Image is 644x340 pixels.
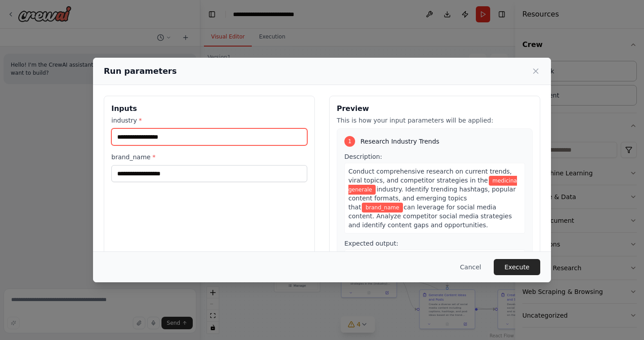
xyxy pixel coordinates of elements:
[362,203,402,212] span: Variable: brand_name
[104,65,177,77] h2: Run parameters
[453,259,488,275] button: Cancel
[111,116,307,125] label: industry
[337,103,533,114] h3: Preview
[111,103,307,114] h3: Inputs
[494,259,540,275] button: Execute
[348,186,516,211] span: industry. Identify trending hashtags, popular content formats, and emerging topics that
[337,116,533,125] p: This is how your input parameters will be applied:
[348,176,517,195] span: Variable: industry
[348,204,512,229] span: can leverage for social media content. Analyze competitor social media strategies and identify co...
[111,153,307,161] label: brand_name
[344,136,355,147] div: 1
[344,153,382,160] span: Description:
[344,240,398,247] span: Expected output:
[360,137,439,146] span: Research Industry Trends
[348,168,512,184] span: Conduct comprehensive research on current trends, viral topics, and competitor strategies in the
